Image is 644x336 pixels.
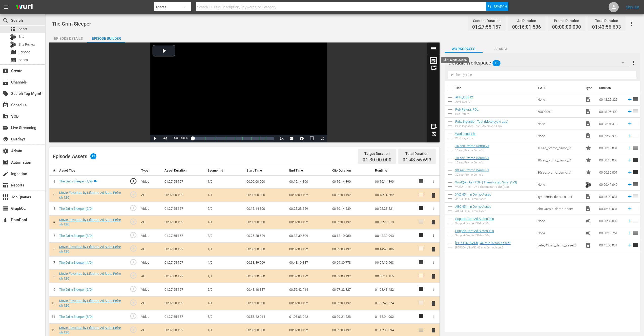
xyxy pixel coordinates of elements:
[49,32,87,45] div: Episode Details
[287,242,330,256] td: 00:02:00.192
[535,191,583,203] td: xyz_45min_demo_asset
[49,188,57,202] td: 2
[455,168,489,172] a: 30 sec Promo Demo V1
[162,283,205,297] td: 01:27:55.157
[287,188,330,202] td: 00:02:00.192
[633,218,639,224] span: reorder
[430,246,437,253] button: delete
[627,242,633,248] svg: Add to Episode
[512,24,541,30] span: 00:16:01.536
[59,207,93,211] a: The Grim Sleeper (2/9)
[287,135,297,142] button: Captions
[585,133,591,139] span: Video
[330,229,373,243] td: 00:12:10.980
[455,234,494,237] div: Support Test Ad Slates 10s
[162,175,205,188] td: 01:27:55.157
[455,100,473,103] div: APH_OU812
[627,109,633,114] svg: Add to Episode
[633,96,639,102] span: reorder
[430,273,437,279] span: delete
[59,288,93,291] a: The Grim Sleeper (5/9)
[49,269,57,283] td: 8
[3,194,9,200] span: Job Queues
[3,102,9,108] span: Schedule
[373,283,416,297] td: 01:03:43.482
[130,191,137,198] span: play_circle_outline
[373,215,416,229] td: 00:30:29.013
[59,234,93,238] a: The Grim Sleeper (3/9)
[3,17,9,24] span: Search
[57,166,123,175] th: Asset Title
[455,81,535,95] th: Title
[627,182,633,187] svg: Add to Episode
[630,60,636,66] span: more_vert
[59,272,121,280] a: Movie Favorites by Lifetime Ad Slate Refresh 120
[3,68,9,74] span: Create
[87,32,125,45] div: Episode Builder
[139,256,162,269] td: Video
[626,5,639,9] a: Sign Out
[150,43,327,142] div: Video Player
[317,135,327,142] button: Fullscreen
[49,32,87,43] button: Episode Details
[59,299,121,307] a: Movie Favorites by Lifetime Ad Slate Refresh 120
[90,153,96,159] span: 17
[139,188,162,202] td: AD
[205,215,244,229] td: 1/1
[373,310,416,324] td: 01:15:04.902
[535,154,583,166] td: 10sec_promo_demo_v1
[162,188,205,202] td: 00:02:00.192
[10,41,16,48] div: Bits Review
[244,202,287,216] td: 00:16:14.390
[139,269,162,283] td: AD
[330,310,373,324] td: 00:09:21.228
[373,188,416,202] td: 00:18:14.582
[205,283,244,297] td: 5/9
[633,181,639,187] span: reorder
[59,179,93,183] a: The Grim Sleeper (1/9)
[455,95,473,99] a: APH_OU812
[455,124,508,128] div: Pako Ingestion Test (Motorcycle Lap)
[244,229,287,243] td: 00:26:28.629
[512,17,541,24] div: Ad Duration
[627,145,633,151] svg: Add to Episode
[139,283,162,297] td: Video
[585,218,591,224] span: Ad
[597,93,625,106] td: 00:48:26.325
[130,299,137,306] span: play_circle_outline
[455,193,491,196] a: XYZ 45 min Demo Asset
[10,26,16,32] span: Asset
[630,57,636,69] button: more_vert
[455,144,489,148] a: 15 sec Promo Demo V1
[287,310,330,324] td: 01:05:03.942
[3,171,9,177] span: create
[330,256,373,269] td: 00:09:30.778
[307,135,317,142] button: Picture-in-Picture
[3,113,9,119] span: VOD
[162,202,205,216] td: 01:27:55.157
[585,145,591,151] span: Promo
[597,106,625,118] td: 00:48:05.400
[3,148,9,154] span: Admin
[19,42,35,47] span: Bits Review
[3,79,9,85] span: Channels
[430,192,437,198] span: delete
[455,149,489,152] div: 15 sec Promo Demo V1
[582,81,596,95] th: Type
[592,24,621,30] span: 01:43:56.693
[597,191,625,203] td: 00:45:00.031
[52,21,91,27] span: The Grim Sleeper
[244,215,287,229] td: 00:00:00.000
[633,108,639,114] span: reorder
[244,269,287,283] td: 00:00:00.000
[535,215,583,227] td: None
[455,241,511,245] a: [PERSON_NAME] 45 min Demo Asset2
[49,202,57,216] td: 3
[373,256,416,269] td: 00:54:10.963
[455,197,491,201] div: XYZ 45 min Demo Asset
[373,242,416,256] td: 00:44:40.185
[49,242,57,256] td: 6
[59,326,121,334] a: Movie Favorites by Lifetime Ad Slate Refresh 120
[330,215,373,229] td: 00:02:00.192
[455,246,511,249] div: [PERSON_NAME] 45 min Demo Asset2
